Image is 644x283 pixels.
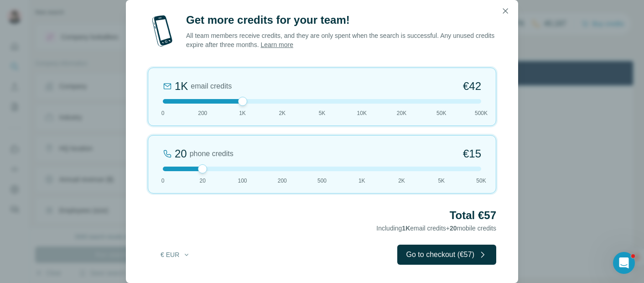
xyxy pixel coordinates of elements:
[397,245,496,265] button: Go to checkout (€57)
[436,109,446,117] span: 50K
[463,147,481,161] span: €15
[463,79,481,94] span: €42
[175,79,188,94] div: 1K
[397,109,406,117] span: 20K
[278,177,287,185] span: 200
[279,109,286,117] span: 2K
[475,109,488,117] span: 500K
[148,13,177,49] img: mobile-phone
[438,177,445,185] span: 5K
[450,225,457,232] span: 20
[613,252,635,274] iframe: Intercom live chat
[198,109,207,117] span: 200
[476,177,486,185] span: 50K
[358,177,365,185] span: 1K
[175,147,187,161] div: 20
[186,31,496,49] p: All team members receive credits, and they are only spent when the search is successful. Any unus...
[154,246,197,263] button: € EUR
[149,2,278,22] div: Upgrade plan for full access to Surfe
[238,177,247,185] span: 100
[317,177,327,185] span: 500
[191,81,232,92] span: email credits
[260,41,293,48] a: Learn more
[161,109,165,117] span: 0
[200,177,206,185] span: 20
[319,109,326,117] span: 5K
[376,225,496,232] span: Including email credits + mobile credits
[148,208,496,223] h2: Total €57
[239,109,246,117] span: 1K
[402,225,410,232] span: 1K
[357,109,367,117] span: 10K
[190,148,234,159] span: phone credits
[398,177,405,185] span: 2K
[161,177,165,185] span: 0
